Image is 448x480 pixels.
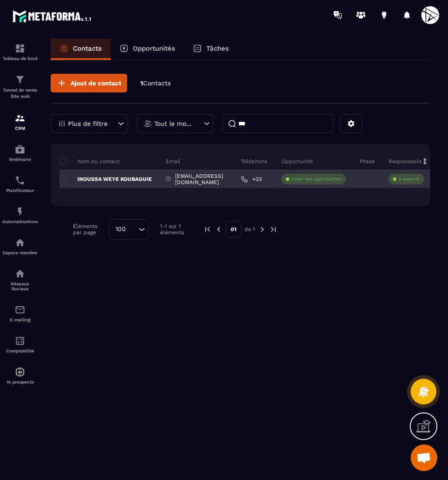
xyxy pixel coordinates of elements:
p: IA prospects [2,380,38,384]
img: formation [15,43,25,54]
span: 100 [112,224,129,234]
button: Ajout de contact [51,74,127,92]
p: Contacts [73,44,102,52]
img: next [258,225,266,233]
a: formationformationTunnel de vente Site web [2,68,38,106]
a: formationformationTableau de bord [2,36,38,68]
p: Opportunité [281,158,313,165]
p: Tâches [206,44,229,52]
p: Tableau de bord [2,56,38,61]
span: Ajout de contact [71,79,121,88]
p: Éléments par page [73,223,104,236]
p: Responsable [388,158,422,165]
img: social-network [15,268,25,279]
p: Comptabilité [2,348,38,353]
p: À associe [399,176,420,182]
img: formation [15,113,25,124]
p: Automatisations [2,219,38,224]
p: de 1 [244,226,255,233]
img: email [15,304,25,315]
a: automationsautomationsWebinaire [2,137,38,168]
img: automations [15,144,25,155]
p: Téléphone [241,158,268,165]
a: automationsautomationsAutomatisations [2,200,38,231]
p: Réseaux Sociaux [2,281,38,291]
img: prev [215,225,223,233]
input: Search for option [129,224,136,234]
p: 1-1 sur 1 éléments [160,223,190,236]
p: Tout le monde [154,120,194,127]
a: emailemailE-mailing [2,298,38,329]
a: social-networksocial-networkRéseaux Sociaux [2,262,38,298]
p: Espace membre [2,250,38,255]
img: logo [12,8,92,24]
p: Planificateur [2,188,38,193]
a: Tâches [184,39,238,60]
img: automations [15,237,25,248]
a: Opportunités [111,39,184,60]
p: Opportunités [133,44,175,52]
p: 1 [140,79,171,88]
p: CRM [2,126,38,131]
span: Contacts [143,80,171,87]
p: Plus de filtre [68,120,108,127]
p: INOUSSA WEYE KOUBAGUIE [60,176,152,183]
p: Email [166,158,180,165]
p: Nom du contact [60,158,120,165]
p: Créer des opportunités [292,176,341,182]
img: automations [15,206,25,217]
p: E-mailing [2,317,38,322]
img: prev [204,225,212,233]
img: next [269,225,277,233]
a: formationformationCRM [2,106,38,137]
img: formation [15,74,25,85]
a: accountantaccountantComptabilité [2,329,38,360]
p: Phase [360,158,375,165]
a: Contacts [51,39,111,60]
p: Tunnel de vente Site web [2,87,38,100]
img: accountant [15,336,25,346]
a: +33 [241,176,262,183]
div: Search for option [109,219,149,240]
p: 01 [226,221,241,238]
a: automationsautomationsEspace membre [2,231,38,262]
img: scheduler [15,175,25,186]
p: Webinaire [2,157,38,162]
img: automations [15,367,25,377]
div: Ouvrir le chat [411,444,437,471]
a: schedulerschedulerPlanificateur [2,168,38,200]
